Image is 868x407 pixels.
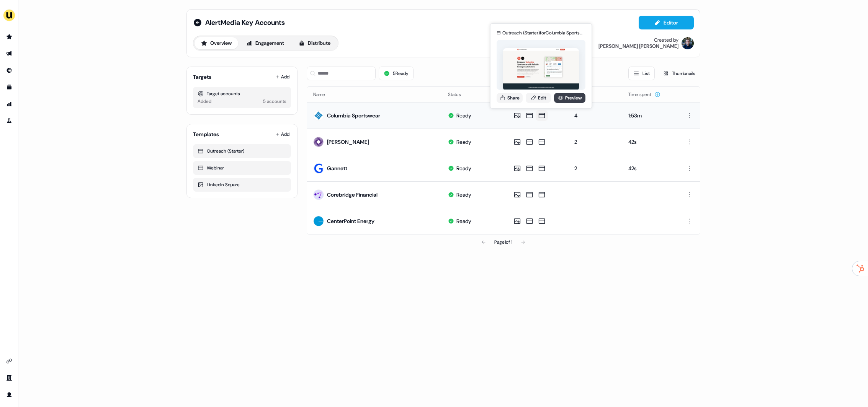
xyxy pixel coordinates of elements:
[682,37,694,49] img: James
[628,112,668,119] div: 1:53m
[327,138,369,146] div: [PERSON_NAME]
[193,73,211,81] div: Targets
[198,98,211,105] div: Added
[327,191,378,199] div: Corebridge Financial
[628,67,655,80] button: List
[3,115,15,127] a: Go to experiments
[292,37,337,49] button: Distribute
[3,31,15,43] a: Go to prospects
[456,191,471,199] div: Ready
[497,93,523,103] button: Share
[628,138,668,146] div: 42s
[195,37,238,49] button: Overview
[379,67,414,80] button: 5Ready
[3,372,15,384] a: Go to team
[456,164,471,172] div: Ready
[313,88,334,101] button: Name
[448,88,470,101] button: Status
[628,88,660,101] button: Time spent
[274,72,291,82] button: Add
[574,112,616,119] div: 4
[198,90,286,98] div: Target accounts
[658,67,700,80] button: Thumbnails
[263,98,286,105] div: 5 accounts
[3,389,15,401] a: Go to profile
[193,130,219,138] div: Templates
[494,238,512,246] div: Page 1 of 1
[274,129,291,140] button: Add
[654,37,678,43] div: Created by
[327,112,380,119] div: Columbia Sportswear
[456,112,471,119] div: Ready
[327,164,347,172] div: Gannett
[3,81,15,93] a: Go to templates
[3,47,15,60] a: Go to outbound experience
[639,16,694,29] button: Editor
[240,37,291,49] button: Engagement
[526,93,551,103] a: Edit
[3,64,15,77] a: Go to Inbound
[574,138,616,146] div: 2
[3,98,15,110] a: Go to attribution
[554,93,585,103] a: Preview
[628,164,668,172] div: 42s
[639,20,694,28] a: Editor
[574,164,616,172] div: 2
[503,48,579,91] img: asset preview
[456,138,471,146] div: Ready
[598,43,678,49] div: [PERSON_NAME] [PERSON_NAME]
[198,181,286,189] div: LinkedIn Square
[198,164,286,172] div: Webinar
[502,29,585,37] div: Outreach (Starter) for Columbia Sportswear
[198,147,286,155] div: Outreach (Starter)
[327,217,374,225] div: CenterPoint Energy
[205,18,285,27] span: AlertMedia Key Accounts
[3,355,15,367] a: Go to integrations
[456,217,471,225] div: Ready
